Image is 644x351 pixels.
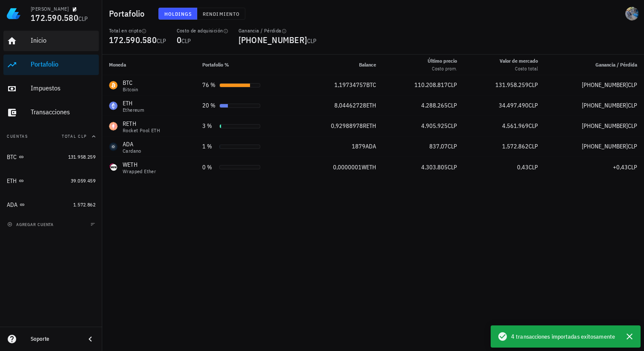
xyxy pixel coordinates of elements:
[202,142,216,151] div: 1 %
[202,81,216,90] div: 76 %
[366,102,376,109] span: ETH
[307,37,317,45] span: CLP
[239,27,317,34] div: Ganancia / Pérdida
[197,8,245,20] button: Rendimiento
[363,122,376,130] span: RETH
[123,128,160,133] div: Rocket Pool ETH
[7,154,17,161] div: BTC
[334,102,366,109] span: 8,04462728
[109,61,126,68] span: Moneda
[202,101,216,110] div: 20 %
[202,11,240,17] span: Rendimiento
[31,36,95,44] div: Inicio
[102,55,195,75] th: Moneda
[109,122,118,131] div: RETH-icon
[71,177,95,184] span: 39.059.459
[331,122,363,130] span: 0,92988978
[628,142,637,150] span: CLP
[628,81,637,89] span: CLP
[359,61,376,68] span: Balance
[3,102,99,123] a: Transacciones
[31,336,78,342] div: Soporte
[158,8,198,20] button: Holdings
[429,142,448,150] span: 837,07
[73,201,95,208] span: 1.572.862
[352,142,365,150] span: 1879
[495,81,529,89] span: 131.958.259
[448,163,457,171] span: CLP
[502,142,529,150] span: 1.572.862
[428,65,457,73] div: Costo prom.
[582,142,628,150] span: [PHONE_NUMBER]
[109,34,157,46] span: 172.590.580
[5,220,57,229] button: agregar cuenta
[31,108,95,116] div: Transacciones
[414,81,448,89] span: 110.208.817
[123,107,144,113] div: Ethereum
[366,81,376,89] span: BTC
[529,122,538,130] span: CLP
[123,148,141,154] div: Cardano
[421,163,448,171] span: 4.303.805
[109,102,118,110] div: ETH-icon
[164,11,192,17] span: Holdings
[582,102,628,109] span: [PHONE_NUMBER]
[3,78,99,99] a: Impuestos
[595,61,637,68] span: Ganancia / Pérdida
[157,37,167,45] span: CLP
[195,55,299,75] th: Portafolio %: Sin ordenar. Pulse para ordenar de forma ascendente.
[628,122,637,130] span: CLP
[202,163,216,172] div: 0 %
[362,163,376,171] span: WETH
[31,12,78,23] span: 172.590.580
[517,163,529,171] span: 0,43
[428,57,457,65] div: Último precio
[7,201,18,209] div: ADA
[123,87,138,92] div: Bitcoin
[7,177,17,185] div: ETH
[625,7,639,20] div: avatar
[628,163,637,171] span: CLP
[31,60,95,68] div: Portafolio
[3,194,99,215] a: ADA 1.572.862
[3,147,99,167] a: BTC 131.958.259
[109,27,167,34] div: Total en cripto
[7,7,20,20] img: LedgiFi
[500,65,538,73] div: Costo total
[499,102,529,109] span: 34.497.490
[3,126,99,147] button: CuentasTotal CLP
[582,81,628,89] span: [PHONE_NUMBER]
[448,102,457,109] span: CLP
[123,160,156,169] div: WETH
[123,169,156,174] div: Wrapped Ether
[3,171,99,191] a: ETH 39.059.459
[31,6,69,12] div: [PERSON_NAME]
[421,102,448,109] span: 4.288.265
[177,34,181,46] span: 0
[448,142,457,150] span: CLP
[123,119,160,128] div: RETH
[448,122,457,130] span: CLP
[613,163,628,171] span: +0,43
[365,142,376,150] span: ADA
[582,122,628,130] span: [PHONE_NUMBER]
[239,34,308,46] span: [PHONE_NUMBER]
[123,99,144,107] div: ETH
[123,140,141,148] div: ADA
[529,142,538,150] span: CLP
[529,81,538,89] span: CLP
[500,57,538,65] div: Valor de mercado
[109,142,118,151] div: ADA-icon
[628,102,637,109] span: CLP
[31,84,95,92] div: Impuestos
[68,154,95,160] span: 131.958.259
[181,37,191,45] span: CLP
[334,81,366,89] span: 1,19734757
[529,163,538,171] span: CLP
[109,7,148,20] h1: Portafolio
[9,222,54,227] span: agregar cuenta
[529,102,538,109] span: CLP
[202,122,216,131] div: 3 %
[109,163,118,171] div: WETH-icon
[109,81,118,90] div: BTC-icon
